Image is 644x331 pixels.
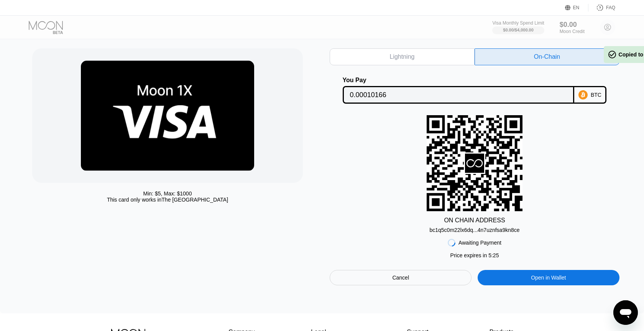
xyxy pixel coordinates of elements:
div: On-Chain [534,53,560,61]
div: FAQ [588,4,615,12]
div: This card only works in The [GEOGRAPHIC_DATA] [107,197,228,203]
div: Cancel [392,274,409,281]
div: Lightning [390,53,415,61]
div: Awaiting Payment [458,240,501,246]
div: BTC [591,92,601,98]
iframe: Button to launch messaging window [613,300,638,325]
div: Visa Monthly Spend Limit [492,20,544,26]
div: Price expires in [450,252,499,258]
div: ON CHAIN ADDRESS [444,217,505,224]
div: You Pay [343,77,575,84]
div: Cancel [330,270,472,285]
div: EN [565,4,588,12]
div: $0.00 / $4,000.00 [503,28,534,32]
div: You PayBTC [330,77,619,104]
div: bc1q5c0m22lx6dq...4n7uznfsa9kn8ce [429,224,519,233]
span: 5 : 25 [488,252,499,258]
div: On-Chain [475,48,619,65]
div: Visa Monthly Spend Limit$0.00/$4,000.00 [492,20,544,34]
div: EN [573,5,580,10]
div: Open in Wallet [531,274,566,281]
div: Min: $ 5 , Max: $ 1000 [143,190,192,197]
div: Open in Wallet [478,270,619,285]
div: bc1q5c0m22lx6dq...4n7uznfsa9kn8ce [429,227,519,233]
span:  [608,50,617,59]
div: FAQ [606,5,615,10]
div: Lightning [330,48,475,65]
